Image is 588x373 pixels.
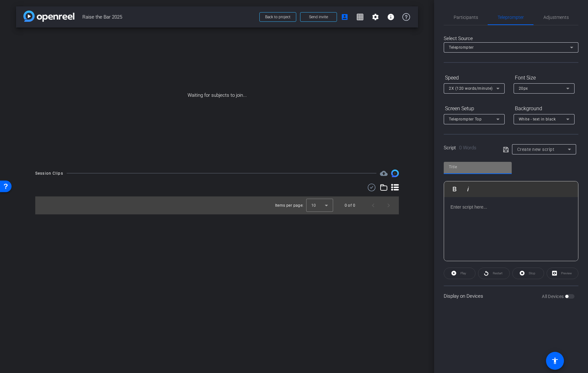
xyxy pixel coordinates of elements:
[519,86,528,91] span: 20px
[16,28,418,163] div: Waiting for subjects to join...
[459,145,476,151] span: 0 Words
[449,45,474,50] span: Teleprompter
[275,202,304,209] div: Items per page:
[300,12,337,22] button: Send invite
[387,13,395,21] mat-icon: info
[444,103,505,114] div: Screen Setup
[35,170,63,177] div: Session Clips
[519,117,556,121] span: White - text in black
[449,183,461,195] button: Bold (⌘B)
[309,14,328,20] span: Send invite
[514,72,575,83] div: Font Size
[444,286,578,306] div: Display on Devices
[444,72,505,83] div: Speed
[259,12,296,22] button: Back to project
[365,198,381,213] button: Previous page
[23,11,74,22] img: app-logo
[514,103,575,114] div: Background
[462,183,474,195] button: Italic (⌘I)
[345,202,355,209] div: 0 of 0
[498,15,524,20] span: Teleprompter
[517,147,555,152] span: Create new script
[542,293,565,300] label: All Devices
[341,13,349,21] mat-icon: account_box
[372,13,379,21] mat-icon: settings
[381,198,396,213] button: Next page
[391,170,399,177] img: Session clips
[454,15,478,20] span: Participants
[356,13,364,21] mat-icon: grid_on
[551,357,559,365] mat-icon: accessibility
[444,35,578,42] div: Select Source
[380,170,388,177] span: Destinations for your clips
[449,86,493,91] span: 2X (120 words/minute)
[444,144,494,152] div: Script
[543,15,569,20] span: Adjustments
[449,163,507,171] input: Title
[265,15,290,19] span: Back to project
[82,11,256,23] span: Raise the Bar 2025
[449,117,482,121] span: Teleprompter Top
[380,170,388,177] mat-icon: cloud_upload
